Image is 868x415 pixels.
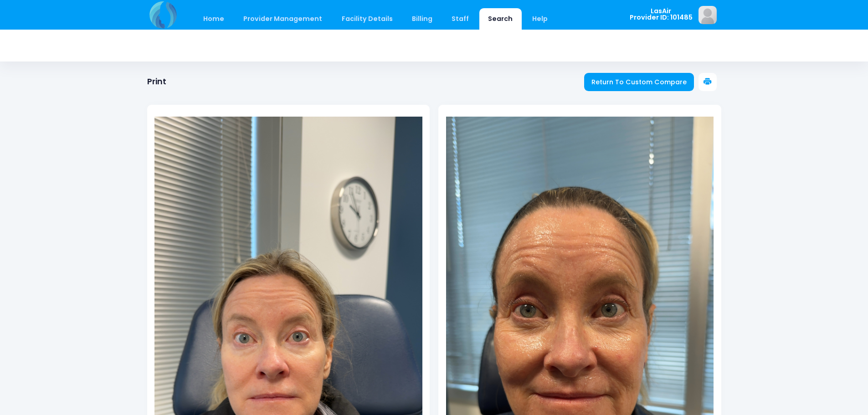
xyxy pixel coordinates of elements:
a: Return To Custom Compare [584,73,694,91]
a: Facility Details [333,8,401,30]
a: Staff [443,8,478,30]
a: Search [479,8,522,30]
a: Billing [403,8,441,30]
a: Home [195,8,233,30]
a: Provider Management [235,8,331,30]
img: image [699,6,717,24]
a: Help [523,8,556,30]
span: LasAir Provider ID: 101485 [630,8,693,21]
span: Return To Custom Compare [591,77,687,87]
h1: Print [147,77,166,87]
